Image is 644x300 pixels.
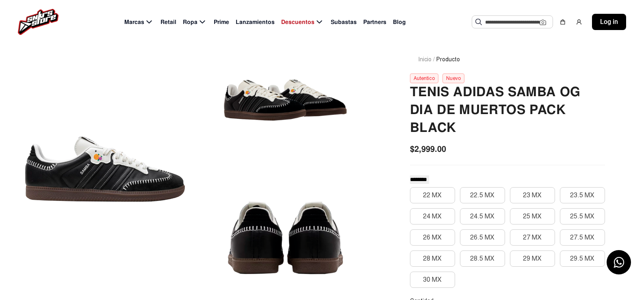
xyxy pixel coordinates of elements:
span: Marcas [124,18,144,26]
button: 30 MX [410,272,455,288]
span: Ropa [183,18,197,26]
button: 29.5 MX [560,250,605,267]
button: 29 MX [510,250,555,267]
img: user [576,19,582,25]
button: 23.5 MX [560,187,605,203]
h2: TENIS ADIDAS SAMBA OG DIA DE MUERTOS PACK BLACK [410,83,605,137]
a: Inicio [418,56,432,63]
button: 26.5 MX [460,229,505,246]
span: Blog [393,18,406,26]
span: Descuentos [281,18,314,26]
button: 24.5 MX [460,208,505,224]
span: / [433,55,435,64]
button: 22.5 MX [460,187,505,203]
img: Buscar [475,19,482,25]
span: Partners [363,18,386,26]
span: Retail [160,18,176,26]
button: 24 MX [410,208,455,224]
div: Autentico [410,73,438,83]
span: $2,999.00 [410,143,446,155]
img: Cámara [540,19,546,26]
button: 25 MX [510,208,555,224]
button: 25.5 MX [560,208,605,224]
img: logo [18,9,59,35]
button: 27.5 MX [560,229,605,246]
span: Prime [214,18,229,26]
button: 26 MX [410,229,455,246]
span: Producto [436,55,460,64]
button: 28 MX [410,250,455,267]
span: Log in [600,17,618,27]
span: Subastas [331,18,357,26]
button: 28.5 MX [460,250,505,267]
button: 23 MX [510,187,555,203]
img: shopping [559,19,566,25]
div: Nuevo [442,73,464,83]
button: 22 MX [410,187,455,203]
span: Lanzamientos [236,18,275,26]
button: 27 MX [510,229,555,246]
